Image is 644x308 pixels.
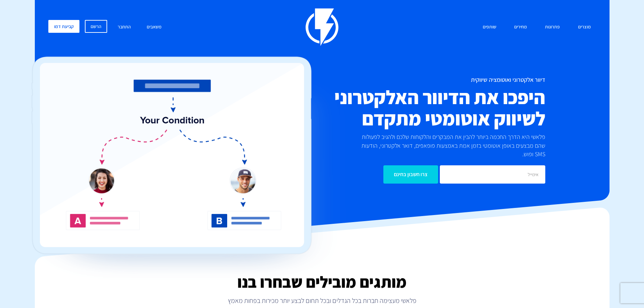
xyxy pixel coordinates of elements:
a: פתרונות [540,20,565,34]
a: מוצרים [573,20,596,34]
a: מחירים [509,20,532,34]
input: צרו חשבון בחינם [383,165,438,184]
a: קביעת דמו [48,20,79,33]
h1: דיוור אלקטרוני ואוטומציה שיווקית [282,76,545,83]
a: שותפים [478,20,501,34]
a: הרשם [85,20,107,33]
input: אימייל [440,165,545,184]
h2: היפכו את הדיוור האלקטרוני לשיווק אוטומטי מתקדם [282,87,545,129]
p: פלאשי מעצימה חברות בכל הגדלים ובכל תחום לבצע יותר מכירות בפחות מאמץ [35,296,610,305]
a: משאבים [142,20,167,34]
a: התחבר [113,20,136,34]
p: פלאשי היא הדרך החכמה ביותר להבין את המבקרים והלקוחות שלכם ולהגיב לפעולות שהם מבצעים באופן אוטומטי... [350,133,545,159]
h2: מותגים מובילים שבחרו בנו [35,273,610,291]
